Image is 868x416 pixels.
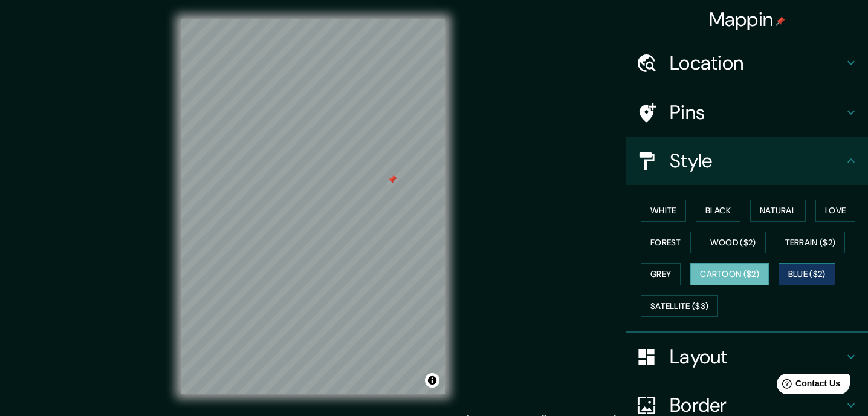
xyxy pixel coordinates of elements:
button: Toggle attribution [425,373,439,388]
h4: Pins [670,100,844,125]
button: Terrain ($2) [776,232,846,254]
h4: Layout [670,345,844,369]
button: Forest [641,232,691,254]
iframe: Help widget launcher [760,369,855,403]
button: Love [815,200,855,222]
button: Cartoon ($2) [690,263,769,285]
button: Satellite ($3) [641,295,718,317]
button: Wood ($2) [701,232,766,254]
div: Pins [626,88,868,137]
button: Blue ($2) [779,263,835,285]
button: Black [696,200,741,222]
canvas: Map [181,19,445,394]
button: White [641,200,686,222]
button: Natural [750,200,806,222]
h4: Mappin [709,7,786,31]
div: Layout [626,333,868,381]
img: pin-icon.png [776,16,785,26]
div: Style [626,137,868,185]
h4: Style [670,149,844,173]
h4: Location [670,51,844,75]
button: Grey [641,263,681,285]
div: Location [626,39,868,87]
